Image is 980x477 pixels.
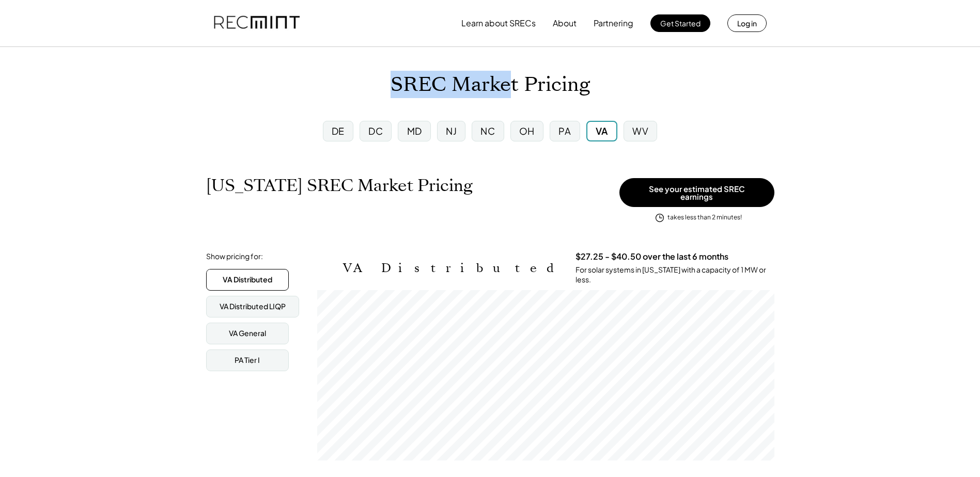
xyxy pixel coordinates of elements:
div: MD [407,124,422,137]
h2: VA Distributed [343,261,560,276]
div: takes less than 2 minutes! [667,213,742,222]
div: NC [480,124,495,137]
button: Get Started [650,14,710,32]
div: VA General [229,328,266,339]
div: For solar systems in [US_STATE] with a capacity of 1 MW or less. [575,265,774,285]
div: DC [368,124,383,137]
div: VA Distributed LIQP [220,301,286,312]
div: PA Tier I [235,355,260,365]
div: NJ [446,124,457,137]
div: OH [519,124,535,137]
div: VA [596,124,608,137]
button: Log in [727,14,767,32]
button: About [553,13,577,34]
button: See your estimated SREC earnings [619,178,774,207]
img: recmint-logotype%403x.png [214,6,300,41]
button: Learn about SRECs [461,13,536,34]
h1: [US_STATE] SREC Market Pricing [206,176,473,196]
h1: SREC Market Pricing [391,73,590,97]
div: DE [332,124,345,137]
div: Show pricing for: [206,251,263,262]
button: Partnering [594,13,633,34]
h3: $27.25 - $40.50 over the last 6 months [575,251,728,262]
div: PA [558,124,571,137]
div: WV [632,124,648,137]
div: VA Distributed [223,275,272,285]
